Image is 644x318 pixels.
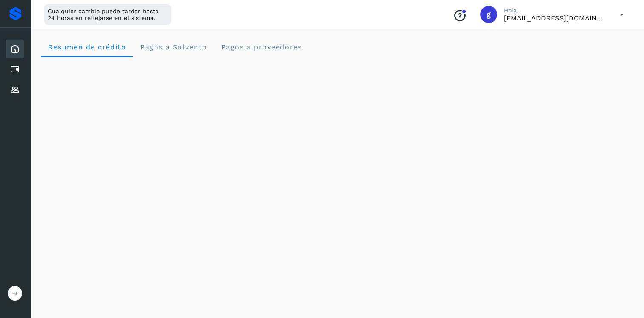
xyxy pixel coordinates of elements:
div: Cualquier cambio puede tardar hasta 24 horas en reflejarse en el sistema. [44,4,171,25]
p: Hola, [504,7,606,14]
p: gpena@peramalog.com [504,14,606,22]
div: Proveedores [6,81,24,99]
span: Resumen de crédito [48,43,126,51]
span: Pagos a proveedores [220,43,302,51]
div: Inicio [6,40,24,58]
div: Cuentas por pagar [6,60,24,79]
span: Pagos a Solvento [140,43,207,51]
